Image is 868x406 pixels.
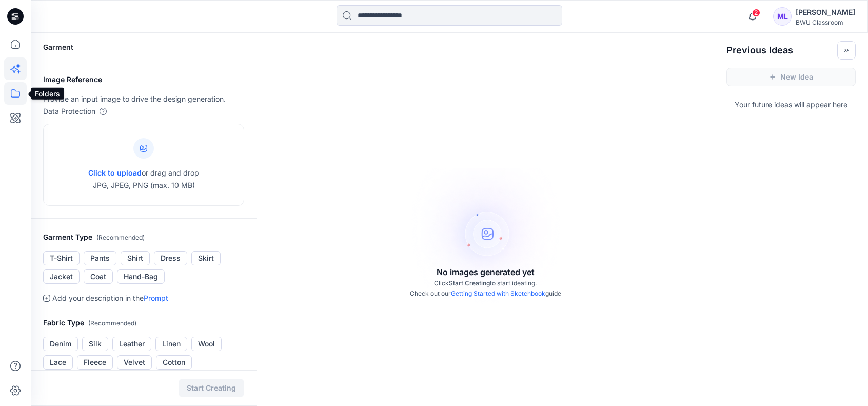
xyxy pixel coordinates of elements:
[714,94,868,111] p: Your future ideas will appear here
[43,231,244,244] h2: Garment Type
[449,279,490,287] span: Start Creating
[88,167,199,191] p: or drag and drop JPG, JPEG, PNG (max. 10 MB)
[77,355,113,370] button: Fleece
[112,337,151,351] button: Leather
[43,251,80,265] button: T-Shirt
[88,168,142,177] span: Click to upload
[43,93,244,105] p: Provide an input image to drive the design generation.
[117,355,152,370] button: Velvet
[437,266,535,278] p: No images generated yet
[837,41,856,60] button: Toggle idea bar
[43,355,73,370] button: Lace
[43,337,78,351] button: Denim
[796,6,855,18] div: [PERSON_NAME]
[43,269,80,284] button: Jacket
[773,7,792,26] div: ML
[84,269,113,284] button: Coat
[43,317,244,330] h2: Fabric Type
[84,251,116,265] button: Pants
[191,251,221,265] button: Skirt
[752,9,760,17] span: 2
[410,278,561,299] p: Click to start ideating. Check out our guide
[796,18,855,26] div: BWU Classroom
[82,337,108,351] button: Silk
[121,251,150,265] button: Shirt
[117,269,165,284] button: Hand-Bag
[726,44,793,56] h2: Previous Ideas
[96,234,145,241] span: ( Recommended )
[156,355,192,370] button: Cotton
[52,292,168,304] p: Add your description in the
[451,289,545,297] a: Getting Started with Sketchbook
[43,105,95,118] p: Data Protection
[154,251,187,265] button: Dress
[191,337,222,351] button: Wool
[144,294,168,302] a: Prompt
[43,73,244,86] h2: Image Reference
[155,337,187,351] button: Linen
[88,319,136,327] span: ( Recommended )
